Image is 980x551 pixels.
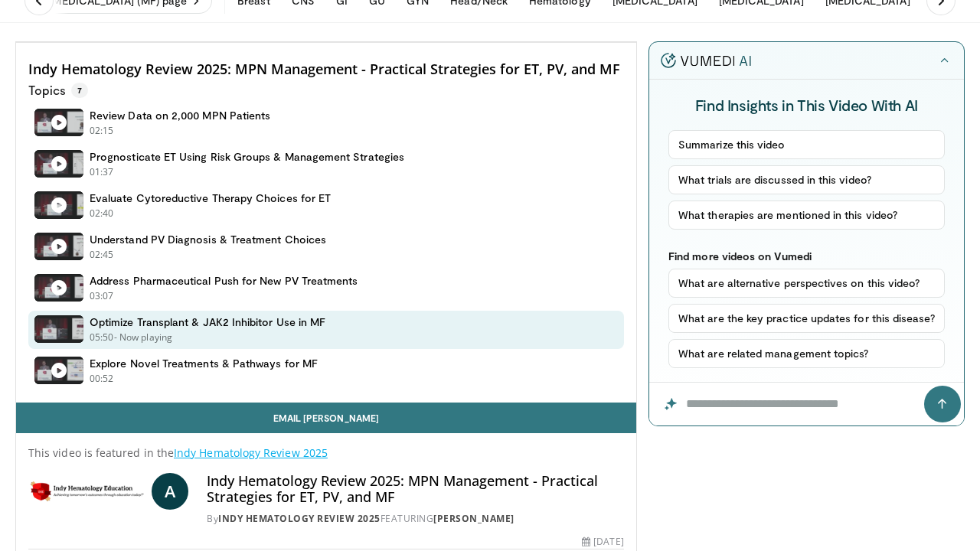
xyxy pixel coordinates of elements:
[28,473,145,510] img: Indy Hematology Review 2025
[90,207,114,220] p: 02:40
[114,331,173,344] p: - Now playing
[207,473,623,506] h4: Indy Hematology Review 2025: MPN Management - Practical Strategies for ET, PV, and MF
[218,512,381,525] a: Indy Hematology Review 2025
[152,473,188,510] a: A
[668,269,945,298] button: What are alternative perspectives on this video?
[90,289,114,303] p: 03:07
[668,339,945,368] button: What are related management topics?
[90,372,114,386] p: 00:52
[668,304,945,333] button: What are the key practice updates for this disease?
[668,165,945,194] button: What trials are discussed in this video?
[90,165,114,179] p: 01:37
[90,124,114,138] p: 02:15
[28,83,88,98] p: Topics
[90,109,270,122] h4: Review Data on 2,000 MPN Patients
[90,191,331,205] h4: Evaluate Cytoreductive Therapy Choices for ET
[90,274,358,288] h4: Address Pharmaceutical Push for New PV Treatments
[90,357,318,370] h4: Explore Novel Treatments & Pathways for MF
[28,61,624,78] h4: Indy Hematology Review 2025: MPN Management - Practical Strategies for ET, PV, and MF
[661,53,751,68] img: vumedi-ai-logo.v2.svg
[90,248,114,262] p: 02:45
[28,445,624,461] p: This video is featured in the
[668,130,945,159] button: Summarize this video
[668,95,945,115] h4: Find Insights in This Video With AI
[433,512,514,525] a: [PERSON_NAME]
[16,42,636,43] video-js: Video Player
[90,233,326,246] h4: Understand PV Diagnosis & Treatment Choices
[668,249,945,262] p: Find more videos on Vumedi
[90,331,114,344] p: 05:50
[649,383,964,425] input: Question for the AI
[16,403,636,433] a: Email [PERSON_NAME]
[90,150,404,164] h4: Prognosticate ET Using Risk Groups & Management Strategies
[582,535,623,549] div: [DATE]
[207,512,623,526] div: By FEATURING
[90,315,325,329] h4: Optimize Transplant & JAK2 Inhibitor Use in MF
[174,445,328,460] a: Indy Hematology Review 2025
[71,83,88,98] span: 7
[668,201,945,230] button: What therapies are mentioned in this video?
